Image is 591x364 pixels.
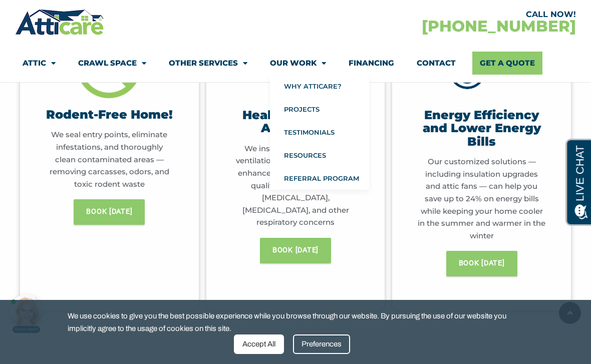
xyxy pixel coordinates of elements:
[25,8,81,21] span: Opens a chat window
[270,144,369,167] a: Resources
[231,143,360,229] p: We inspect and repair your ventilation and duct systems to enhance airflow and indoor air quality...
[45,129,174,190] p: We seal entry points, eliminate infestations, and thoroughly clean contaminated areas — removing ...
[270,52,326,75] a: Our Work
[472,52,542,75] a: Get A Quote
[234,334,284,354] div: Accept All
[446,251,517,276] a: BOOK [DATE]
[295,11,576,19] div: CALL NOW!
[78,52,146,75] a: Crawl Space
[272,243,319,258] span: BOOK [DATE]
[23,52,568,75] nav: Menu
[23,52,56,75] a: Attic
[270,121,369,144] a: Testimonials
[270,167,369,190] a: Referral Program
[417,52,456,75] a: Contact
[260,238,331,263] a: BOOK [DATE]
[45,108,174,121] h3: Rodent-Free Home!
[270,98,369,121] a: Projects
[5,284,55,334] iframe: Chat Invitation
[459,256,505,271] span: BOOK [DATE]
[349,52,394,75] a: Financing
[86,205,132,219] span: BOOK [DATE]
[231,109,360,135] h3: Healthier Indoor Air Quality
[417,109,546,148] h3: Energy Efficiency and Lower Energy Bills
[270,75,369,98] a: Why Atticare?
[169,52,247,75] a: Other Services
[270,75,369,190] ul: Our Work
[68,310,516,334] span: We use cookies to give you the best possible experience while you browse through our website. By ...
[417,156,546,242] p: Our customized solutions — including insulation upgrades and attic fans — can help you save up to...
[74,199,145,225] a: BOOK [DATE]
[293,334,350,354] div: Preferences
